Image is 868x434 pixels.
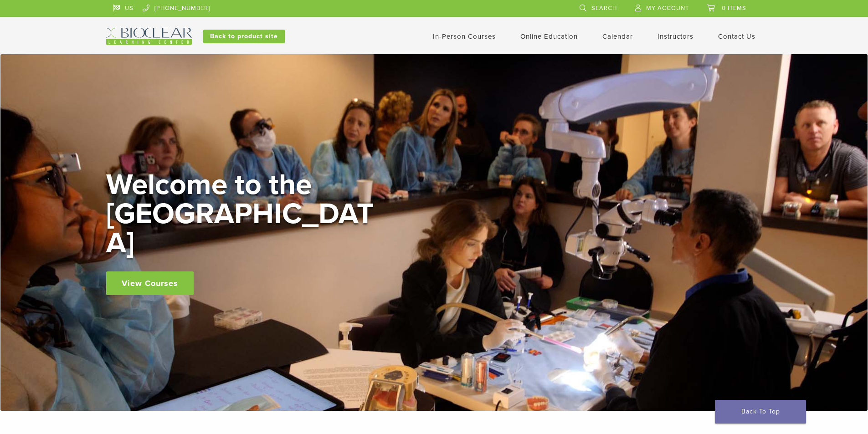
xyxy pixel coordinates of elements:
[657,32,693,41] a: Instructors
[433,32,496,41] a: In-Person Courses
[715,400,806,424] a: Back To Top
[106,170,380,258] h2: Welcome to the [GEOGRAPHIC_DATA]
[646,5,689,12] span: My Account
[718,32,755,41] a: Contact Us
[602,32,633,41] a: Calendar
[106,271,194,295] a: View Courses
[722,5,746,12] span: 0 items
[203,30,285,43] a: Back to product site
[106,28,192,45] img: Bioclear
[520,32,578,41] a: Online Education
[591,5,617,12] span: Search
